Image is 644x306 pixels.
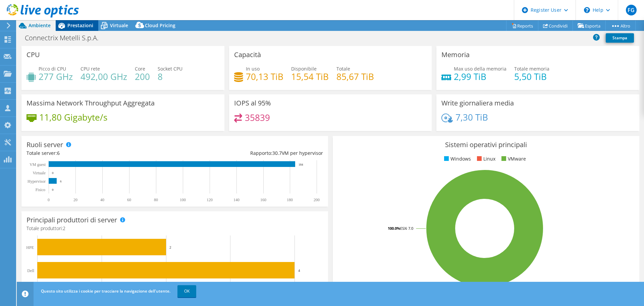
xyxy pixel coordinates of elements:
[30,162,46,167] text: VM guest
[169,245,171,249] text: 2
[514,65,549,72] span: Totale memoria
[57,150,60,156] span: 6
[26,149,175,157] div: Totale server:
[27,268,34,273] text: Dell
[626,5,637,15] span: FG
[52,188,54,191] text: 0
[246,65,260,72] span: In uso
[41,288,170,294] span: Questo sito utilizza i cookie per tracciare la navigazione dell'utente.
[67,22,93,29] span: Prestazioni
[60,180,62,183] text: 6
[291,73,329,80] h4: 15,54 TiB
[100,198,104,202] text: 40
[336,73,374,80] h4: 85,67 TiB
[441,51,470,58] h3: Memoria
[135,73,150,80] h4: 200
[606,33,634,43] a: Stampa
[80,65,100,72] span: CPU rete
[48,198,50,202] text: 0
[442,155,471,163] li: Windows
[39,65,66,72] span: Picco di CPU
[145,22,175,29] span: Cloud Pricing
[605,20,636,31] a: Altro
[158,73,182,80] h4: 8
[455,114,488,121] h4: 7,30 TiB
[441,99,514,107] h3: Write giornaliera media
[233,198,239,202] text: 140
[299,163,303,166] text: 184
[80,73,127,80] h4: 492,00 GHz
[158,65,182,72] span: Socket CPU
[338,141,634,148] h3: Sistemi operativi principali
[39,73,73,80] h4: 277 GHz
[180,198,186,202] text: 100
[36,187,45,192] text: Fisico
[26,141,63,148] h3: Ruoli server
[336,65,350,72] span: Totale
[454,65,506,72] span: Max uso della memoria
[26,99,155,107] h3: Massima Network Throughput Aggregata
[506,20,538,31] a: Reports
[207,198,213,202] text: 120
[33,171,46,175] text: Virtuale
[177,285,196,297] a: OK
[475,155,495,163] li: Linux
[26,225,323,232] h4: Totale produttori:
[454,73,506,80] h4: 2,99 TiB
[260,198,266,202] text: 160
[584,7,590,13] svg: \n
[127,198,131,202] text: 60
[234,99,271,107] h3: IOPS al 95%
[291,65,317,72] span: Disponibile
[234,51,261,58] h3: Capacità
[246,73,283,80] h4: 70,13 TiB
[28,179,46,184] text: Hypervisor
[388,226,400,231] tspan: 100.0%
[298,268,300,272] text: 4
[175,149,323,157] div: Rapporto: VM per hypervisor
[287,198,293,202] text: 180
[538,20,573,31] a: Condividi
[245,114,270,121] h4: 35839
[22,34,109,42] h1: Connectrix Metelli S.p.A.
[63,225,65,231] span: 2
[400,226,413,231] tspan: ESXi 7.0
[26,51,40,58] h3: CPU
[29,22,51,29] span: Ambiente
[135,65,145,72] span: Core
[39,114,107,121] h4: 11,80 Gigabyte/s
[73,198,77,202] text: 20
[52,171,54,175] text: 0
[573,20,606,31] a: Esporta
[26,245,34,250] text: HPE
[514,73,549,80] h4: 5,50 TiB
[110,22,128,29] span: Virtuale
[26,216,117,224] h3: Principali produttori di server
[154,198,158,202] text: 80
[272,150,282,156] span: 30.7
[314,198,320,202] text: 200
[500,155,526,163] li: VMware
